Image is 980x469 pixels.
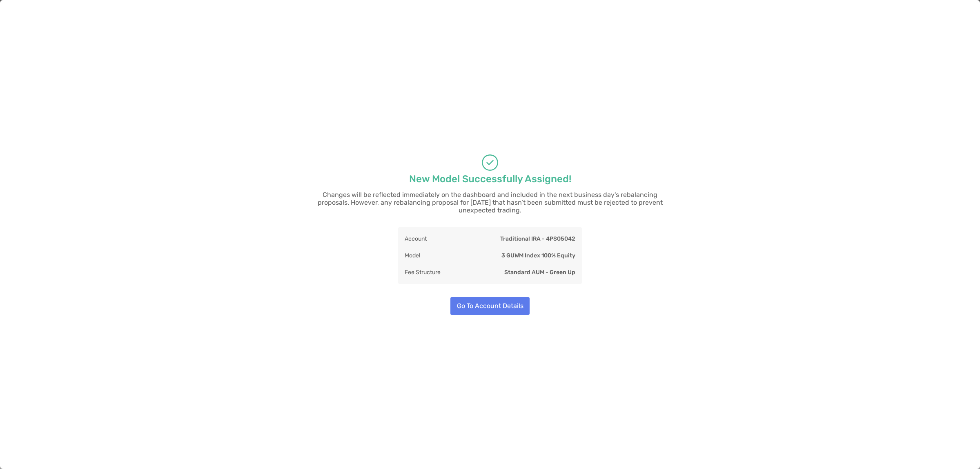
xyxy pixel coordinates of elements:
p: 3 GUWM Index 100% Equity [501,250,575,261]
p: Standard AUM - Green Up [504,267,575,277]
p: Traditional IRA - 4PS05042 [500,234,575,244]
p: Fee Structure [405,267,441,277]
p: New Model Successfully Assigned! [409,174,571,184]
p: Changes will be reflected immediately on the dashboard and included in the next business day's re... [306,191,674,214]
p: Account [405,234,427,244]
p: Model [405,250,420,261]
button: Go To Account Details [450,297,530,315]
